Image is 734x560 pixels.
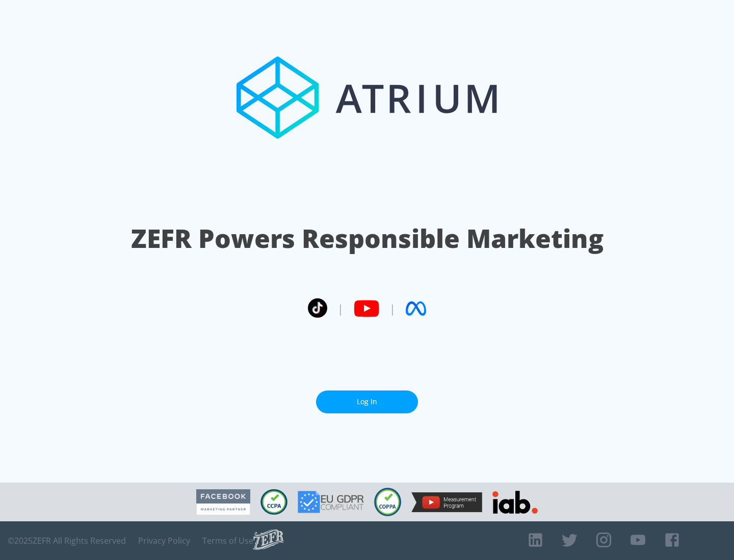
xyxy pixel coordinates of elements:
img: Facebook Marketing Partner [196,489,250,515]
img: YouTube Measurement Program [411,492,482,512]
img: GDPR Compliant [298,491,364,513]
img: IAB [492,491,538,514]
img: CCPA Compliant [260,489,287,515]
h1: ZEFR Powers Responsible Marketing [131,221,604,256]
a: Terms of Use [202,536,253,546]
img: COPPA Compliant [374,488,401,516]
span: | [389,301,396,316]
span: | [337,301,344,316]
a: Log In [316,390,418,413]
span: © 2025 ZEFR All Rights Reserved [8,536,126,546]
a: Privacy Policy [138,536,190,546]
